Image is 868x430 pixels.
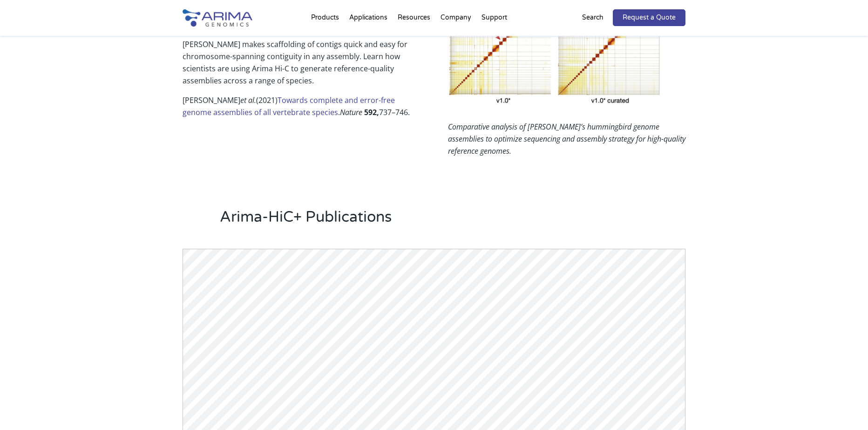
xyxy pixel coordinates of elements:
[11,205,34,214] span: Human
[11,230,73,239] span: Invertebrate animal
[2,206,8,212] input: Human
[183,9,252,27] img: Arima-Genomics-logo
[2,255,8,261] input: Other (please describe)
[582,12,604,24] p: Search
[240,95,256,105] i: et al.
[364,107,379,117] b: 592,
[11,242,27,251] span: Plant
[613,9,685,26] a: Request a Quote
[183,94,420,126] p: [PERSON_NAME] (2021) . 737–746.
[2,231,8,237] input: Invertebrate animal
[183,38,420,94] p: [PERSON_NAME] makes scaffolding of contigs quick and easy for chromosome-spanning contiguity in a...
[220,207,685,235] h2: Arima-HiC+ Publications
[2,218,8,225] input: Vertebrate animal
[2,243,8,249] input: Plant
[183,95,395,117] a: Towards complete and error-free genome assemblies of all vertebrate species
[340,107,362,117] i: Nature
[11,254,84,263] span: Other (please describe)
[11,218,67,226] span: Vertebrate animal
[448,122,685,156] em: Comparative analysis of [PERSON_NAME]’s hummingbird genome assemblies to optimize sequencing and ...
